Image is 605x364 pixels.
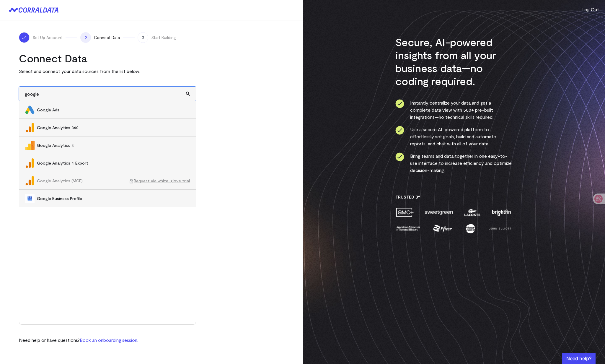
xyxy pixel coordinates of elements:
[19,52,196,65] h2: Connect Data
[25,194,35,203] img: Google Business Profile
[25,123,35,132] img: Google Analytics 360
[138,32,148,43] span: 3
[25,176,35,186] img: Google Analytics (MCF)
[37,125,190,131] span: Google Analytics 360
[395,99,512,121] li: Instantly centralize your data and get a complete data view with 500+ pre-built integrations—no t...
[129,178,190,184] span: Request via white-glove trial
[21,35,27,40] img: ico-check-white-5ff98cb1.svg
[37,160,190,166] span: Google Analytics 4 Export
[94,35,120,40] span: Connect Data
[395,223,421,234] img: amnh-5afada46.png
[19,68,196,75] p: Select and connect your data sources from the list below.
[19,87,196,101] input: Search and add other data sources
[395,99,404,108] img: ico-check-circle-4b19435c.svg
[80,32,91,43] span: 2
[129,179,134,183] img: ico-lock-cf4a91f8.svg
[491,207,512,217] img: brightfin-a251e171.png
[37,142,190,148] span: Google Analytics 4
[80,337,138,343] a: Book an onboarding session.
[19,337,138,344] p: Need help or have questions?
[37,196,190,201] span: Google Business Profile
[395,207,414,217] img: amc-0b11a8f1.png
[32,35,63,40] span: Set Up Account
[464,207,481,217] img: lacoste-7a6b0538.png
[581,6,599,13] button: Log Out
[25,105,35,115] img: Google Ads
[25,141,35,150] img: Google Analytics 4
[37,178,129,184] span: Google Analytics (MCF)
[433,223,453,234] img: pfizer-e137f5fc.png
[464,223,476,234] img: moon-juice-c312e729.png
[37,107,190,113] span: Google Ads
[395,126,512,147] li: Use a secure AI-powered platform to effortlessly set goals, build and automate reports, and chat ...
[395,194,512,200] h3: Trusted By
[395,152,404,161] img: ico-check-circle-4b19435c.svg
[395,126,404,135] img: ico-check-circle-4b19435c.svg
[25,158,35,168] img: Google Analytics 4 Export
[488,223,512,234] img: john-elliott-25751c40.png
[151,35,176,40] span: Start Building
[395,152,512,174] li: Bring teams and data together in one easy-to-use interface to increase efficiency and optimize de...
[395,35,512,87] h3: Secure, AI-powered insights from all your business data—no coding required.
[424,207,454,217] img: sweetgreen-1d1fb32c.png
